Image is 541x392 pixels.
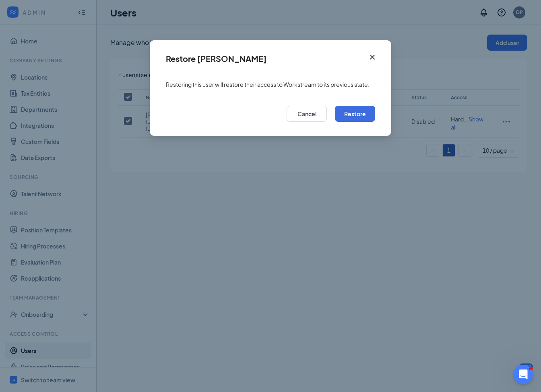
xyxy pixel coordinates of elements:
[335,106,375,122] button: Restore
[368,52,377,62] svg: Cross
[514,365,533,384] iframe: Intercom live chat
[166,80,370,88] span: Restoring this user will restore their access to Workstream to its previous state.
[287,106,327,122] button: Cancel
[361,40,391,66] button: Close
[166,54,266,63] div: Restore [PERSON_NAME]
